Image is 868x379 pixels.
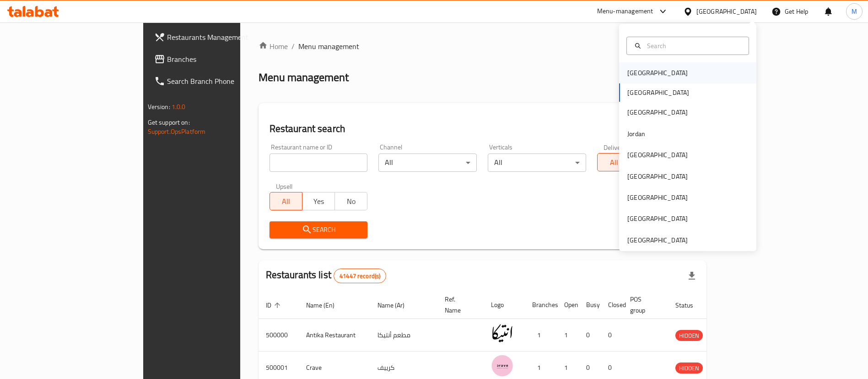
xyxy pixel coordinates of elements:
[579,319,601,352] td: 0
[484,291,525,319] th: Logo
[627,192,688,203] div: [GEOGRAPHIC_DATA]
[339,195,364,208] span: No
[302,192,335,210] button: Yes
[675,300,705,311] span: Status
[627,150,688,160] div: [GEOGRAPHIC_DATA]
[274,195,299,208] span: All
[630,294,657,316] span: POS group
[627,214,688,224] div: [GEOGRAPHIC_DATA]
[270,221,368,238] button: Search
[525,291,557,319] th: Branches
[627,235,688,245] div: [GEOGRAPHIC_DATA]
[270,154,368,172] input: Search for restaurant name or ID..
[370,319,437,352] td: مطعم أنتيكا
[627,129,645,139] div: Jordan
[378,154,477,172] div: All
[259,41,707,52] nav: breadcrumb
[597,153,630,171] button: All
[601,291,623,319] th: Closed
[627,107,688,117] div: [GEOGRAPHIC_DATA]
[601,156,626,169] span: All
[579,291,601,319] th: Busy
[604,144,626,150] label: Delivery
[627,68,688,78] div: [GEOGRAPHIC_DATA]
[557,291,579,319] th: Open
[491,354,514,377] img: Crave
[334,272,386,280] span: 41447 record(s)
[306,300,346,311] span: Name (En)
[266,300,283,311] span: ID
[643,41,743,51] input: Search
[675,363,703,374] span: HIDDEN
[259,70,349,85] h2: Menu management
[148,126,206,137] a: Support.OpsPlatform
[334,269,386,283] div: Total records count
[627,171,688,181] div: [GEOGRAPHIC_DATA]
[306,195,331,208] span: Yes
[147,70,288,92] a: Search Branch Phone
[147,26,288,48] a: Restaurants Management
[852,6,857,16] span: M
[167,54,281,65] span: Branches
[445,294,473,316] span: Ref. Name
[148,116,190,128] span: Get support on:
[270,192,302,210] button: All
[675,330,703,341] span: HIDDEN
[696,6,757,16] div: [GEOGRAPHIC_DATA]
[291,41,295,52] li: /
[277,224,361,236] span: Search
[270,122,696,136] h2: Restaurant search
[167,32,281,43] span: Restaurants Management
[147,48,288,70] a: Branches
[601,319,623,352] td: 0
[299,319,370,352] td: Antika Restaurant
[525,319,557,352] td: 1
[276,183,293,189] label: Upsell
[334,192,367,210] button: No
[557,319,579,352] td: 1
[167,76,281,87] span: Search Branch Phone
[172,101,186,113] span: 1.0.0
[491,322,514,345] img: Antika Restaurant
[266,268,387,283] h2: Restaurants list
[488,154,586,172] div: All
[681,265,703,287] div: Export file
[597,6,653,17] div: Menu-management
[377,300,416,311] span: Name (Ar)
[148,101,170,113] span: Version:
[298,41,359,52] span: Menu management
